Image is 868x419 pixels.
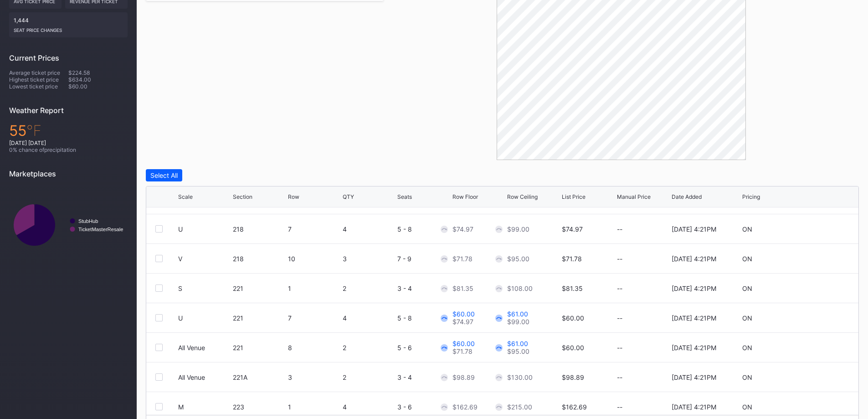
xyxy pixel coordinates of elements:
div: Highest ticket price [9,76,68,83]
div: Pricing [742,193,760,200]
div: -- [617,344,669,352]
div: 5 - 8 [397,314,450,322]
div: 3 - 4 [397,373,450,381]
div: 218 [233,255,285,263]
div: [DATE] 4:21PM [672,285,716,292]
div: 10 [288,255,340,263]
div: All Venue [178,373,205,381]
div: $99.00 [507,225,529,233]
div: Lowest ticket price [9,83,68,90]
div: $74.97 [452,225,473,233]
div: Scale [178,193,193,200]
div: List Price [562,193,586,200]
div: 7 [288,314,340,322]
div: 2 [343,373,395,381]
div: 7 [288,225,340,233]
div: Manual Price [617,193,651,200]
div: $108.00 [507,285,533,292]
div: $634.00 [68,76,128,83]
div: -- [617,225,669,233]
div: 7 - 9 [397,255,450,263]
text: StubHub [78,218,98,224]
div: -- [617,314,669,322]
div: 3 - 6 [397,403,450,411]
div: 55 [9,122,128,140]
div: ON [742,255,752,263]
div: $71.78 [562,255,582,263]
div: $130.00 [507,373,533,381]
div: [DATE] 4:21PM [672,373,716,381]
div: 4 [343,314,395,322]
div: $61.00 [507,340,529,347]
div: $74.97 [452,318,475,326]
div: $215.00 [507,403,532,411]
span: ℉ [26,122,41,140]
div: Section [233,193,252,200]
div: ON [742,403,752,411]
div: seat price changes [14,24,123,33]
div: $60.00 [452,340,475,347]
div: $224.58 [68,69,128,76]
div: ON [742,225,752,233]
div: 1 [288,285,340,292]
div: ON [742,285,752,292]
div: 221 [233,285,285,292]
div: [DATE] 4:21PM [672,403,716,411]
div: M [178,403,184,411]
text: TicketMasterResale [78,227,123,232]
div: $95.00 [507,255,529,263]
div: $74.97 [562,225,583,233]
div: $95.00 [507,347,529,355]
div: $162.69 [562,403,587,411]
div: [DATE] 4:21PM [672,344,716,352]
div: 8 [288,344,340,352]
div: 218 [233,225,285,233]
div: S [178,285,182,292]
div: Date Added [672,193,702,200]
div: -- [617,373,669,381]
div: Seats [397,193,412,200]
div: Select All [150,171,178,179]
div: $71.78 [452,347,475,355]
div: Row Ceiling [507,193,538,200]
div: ON [742,344,752,352]
div: 2 [343,285,395,292]
div: $60.00 [452,310,475,318]
svg: Chart title [9,185,128,265]
div: 223 [233,403,285,411]
div: All Venue [178,344,205,352]
div: -- [617,403,669,411]
div: [DATE] 4:21PM [672,314,716,322]
div: $98.89 [562,373,584,381]
div: $60.00 [562,344,584,352]
div: $162.69 [452,403,478,411]
div: $81.35 [562,285,583,292]
div: $99.00 [507,318,529,326]
div: -- [617,255,669,263]
div: U [178,225,183,233]
div: $60.00 [562,314,584,322]
div: $71.78 [452,255,473,263]
div: 3 [288,373,340,381]
div: 2 [343,344,395,352]
div: [DATE] 4:21PM [672,225,716,233]
div: 3 - 4 [397,285,450,292]
div: Weather Report [9,106,128,115]
div: 1,444 [9,12,128,37]
div: $98.89 [452,373,475,381]
div: $81.35 [452,285,473,292]
button: Select All [146,169,182,181]
div: Row Floor [452,193,478,200]
div: V [178,255,182,263]
div: ON [742,314,752,322]
div: 4 [343,225,395,233]
div: -- [617,285,669,292]
div: 1 [288,403,340,411]
div: 0 % chance of precipitation [9,146,128,153]
div: Row [288,193,299,200]
div: Marketplaces [9,169,128,178]
div: Current Prices [9,53,128,62]
div: 4 [343,403,395,411]
div: 221 [233,344,285,352]
div: 5 - 8 [397,225,450,233]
